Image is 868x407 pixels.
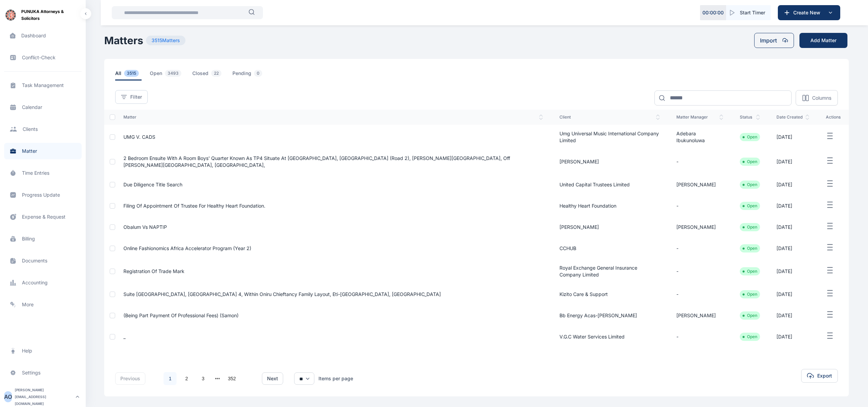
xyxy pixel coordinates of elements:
td: [PERSON_NAME] [551,217,668,238]
li: Open [743,159,757,164]
li: Open [743,246,757,251]
td: Bb Energy Acas-[PERSON_NAME] [551,305,668,326]
span: 22 [211,70,221,77]
a: help [4,343,82,359]
p: Columns [812,95,831,101]
button: Import [754,33,794,48]
a: expense & request [4,209,82,225]
a: Filing of Appointment of Trustee for Healthy Heart Foundation. [123,203,265,209]
li: 向后 3 页 [213,374,222,383]
a: time entries [4,165,82,181]
li: Open [743,182,757,187]
td: - [668,149,732,174]
a: (Being part payment of professional fees) (Samon) [123,312,239,318]
td: [DATE] [768,238,818,259]
a: Online Fashionomics Africa Accelerator Program (Year 2) [123,245,251,251]
td: United Capital Trustees Limited [551,174,668,195]
span: pending [232,70,265,81]
a: 3 [196,372,209,385]
a: 2 Bedroom ensuite with a room boys' quarter known as TP4 situate at [GEOGRAPHIC_DATA], [GEOGRAPHI... [123,155,510,168]
td: Umg Universal Music International Company Limited [551,125,668,149]
span: matter [123,114,543,120]
li: Open [743,334,757,340]
td: [DATE] [768,195,818,217]
span: PUNUKA Attorneys & Solicitors [21,8,80,22]
a: conflict-check [4,49,82,66]
span: closed [192,70,224,81]
div: Items per page [318,375,353,382]
td: [DATE] [768,149,818,174]
td: Kizito Care & Support [551,284,668,305]
a: all3515 [115,70,150,81]
span: Create New [791,9,826,16]
span: task management [4,77,82,94]
span: date created [776,114,809,120]
td: - [668,326,732,347]
button: previous [115,372,145,385]
td: - [668,284,732,305]
a: Suite [GEOGRAPHIC_DATA], [GEOGRAPHIC_DATA] 4, Within Oniru Chieftancy Family Layout, Eti-[GEOGRAP... [123,291,441,297]
span: 3515 Matters [146,36,185,45]
button: next page [215,374,220,383]
span: open [150,70,184,81]
td: [DATE] [768,259,818,284]
a: Obalum Vs NAPTIP [123,224,167,230]
a: clients [4,121,82,137]
span: 3493 [165,70,181,77]
li: 下一页 [241,374,251,383]
li: Open [743,292,757,297]
button: AO[PERSON_NAME][EMAIL_ADDRESS][DOMAIN_NAME] [4,386,82,407]
button: Start Timer [726,5,771,20]
a: Due diligence title search [123,182,182,187]
td: [DATE] [768,284,818,305]
span: settings [4,365,82,381]
span: documents [4,252,82,269]
li: 352 [225,372,239,385]
a: 352 [225,372,238,385]
a: open3493 [150,70,192,81]
td: - [668,195,732,217]
span: client [559,114,660,120]
button: Add Matter [799,33,847,48]
a: pending0 [232,70,273,81]
li: 上一页 [151,374,160,383]
a: Registration of Trade Mark [123,268,184,274]
p: 00 : 00 : 00 [702,9,724,16]
span: 0 [254,70,262,77]
a: progress update [4,187,82,203]
td: - [668,259,732,284]
a: accounting [4,274,82,291]
span: Filter [130,94,142,100]
button: AO [4,391,12,402]
span: calendar [4,99,82,115]
td: [PERSON_NAME] [668,174,732,195]
li: Open [743,269,757,274]
span: actions [826,114,841,120]
a: more [4,296,82,313]
span: 3515 [124,70,139,77]
li: Open [743,224,757,230]
td: - [668,238,732,259]
a: billing [4,231,82,247]
a: _ [123,334,125,340]
a: dashboard [4,27,82,44]
button: next [262,372,283,385]
div: A O [4,393,12,401]
li: Open [743,134,757,140]
li: 1 [163,372,177,385]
